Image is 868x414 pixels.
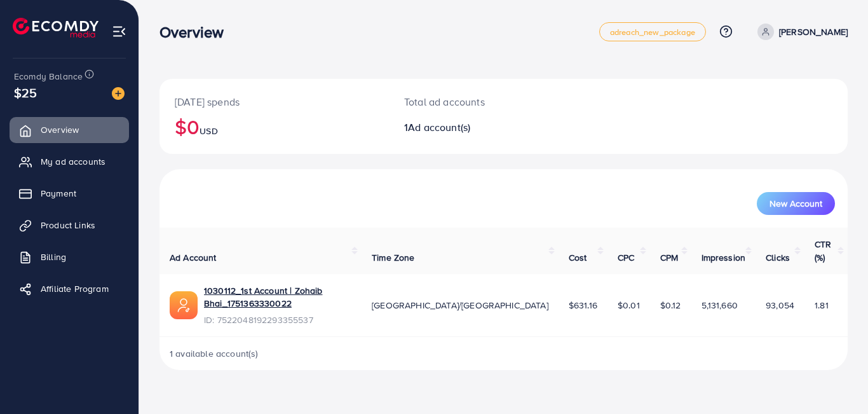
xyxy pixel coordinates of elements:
span: Billing [41,251,66,263]
h3: Overview [159,23,234,41]
span: Affiliate Program [41,282,109,295]
span: $0.01 [618,299,640,312]
span: CPM [660,251,678,264]
a: Payment [10,181,129,206]
button: New Account [757,192,835,215]
span: $631.16 [569,299,597,312]
p: Total ad accounts [404,94,546,109]
span: My ad accounts [41,155,105,168]
span: New Account [770,199,822,208]
span: Cost [569,251,587,264]
span: Overview [41,123,79,136]
span: CPC [618,251,634,264]
span: 93,054 [766,299,794,312]
span: Product Links [41,219,95,231]
img: logo [13,18,98,38]
a: adreach_new_package [599,22,706,41]
span: Payment [41,187,76,200]
a: Overview [10,117,129,142]
span: ID: 7522048192293355537 [204,314,351,326]
span: Impression [702,251,746,264]
span: Time Zone [372,251,414,264]
span: Ad account(s) [408,120,470,134]
a: Affiliate Program [10,276,129,301]
a: My ad accounts [10,149,129,174]
span: Ecomdy Balance [14,70,83,83]
span: $25 [14,83,37,102]
a: Billing [10,244,129,270]
img: menu [112,24,126,39]
p: [DATE] spends [175,94,374,109]
img: image [112,87,125,100]
h2: 1 [404,121,546,134]
a: 1030112_1st Account | Zohaib Bhai_1751363330022 [204,284,351,310]
a: Product Links [10,212,129,238]
img: ic-ads-acc.e4c84228.svg [170,291,198,319]
h2: $0 [175,114,374,139]
span: [GEOGRAPHIC_DATA]/[GEOGRAPHIC_DATA] [372,299,548,312]
span: USD [200,125,217,137]
span: Ad Account [170,251,217,264]
span: CTR (%) [815,238,831,263]
span: 1.81 [815,299,829,312]
span: adreach_new_package [610,28,695,36]
a: [PERSON_NAME] [752,24,848,40]
span: Clicks [766,251,790,264]
span: 1 available account(s) [170,347,259,360]
span: 5,131,660 [702,299,738,312]
p: [PERSON_NAME] [779,24,848,39]
span: $0.12 [660,299,681,312]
